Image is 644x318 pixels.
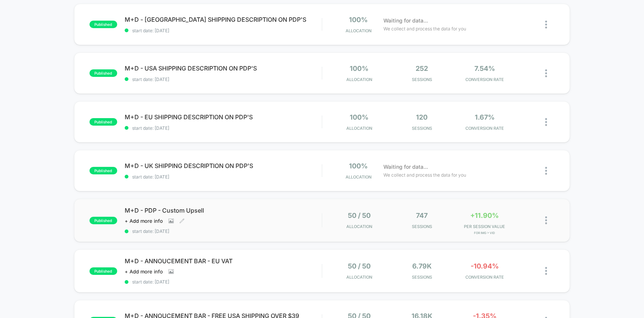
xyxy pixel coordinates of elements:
span: M+D - UK SHIPPING DESCRIPTION ON PDP'S [125,162,322,169]
span: M+D - EU SHIPPING DESCRIPTION ON PDP'S [125,113,322,121]
span: We collect and process the data for you [383,171,466,178]
span: M+D - USA SHIPPING DESCRIPTION ON PDP'S [125,64,322,72]
span: 747 [416,211,428,219]
span: CONVERSION RATE [455,126,514,131]
span: PER SESSION VALUE [455,224,514,229]
span: published [89,21,117,28]
span: start date: [DATE] [125,28,322,33]
span: Allocation [346,174,371,180]
span: M+D - PDP - Custom Upsell [125,207,322,214]
img: close [545,118,547,126]
span: CONVERSION RATE [455,77,514,82]
span: + Add more info [125,218,163,224]
span: published [89,217,117,224]
span: Sessions [392,77,451,82]
span: 100% [350,113,368,121]
span: Allocation [346,126,372,131]
span: 120 [416,113,428,121]
span: 100% [349,16,368,24]
span: for Img > vid [455,231,514,235]
span: M+D - ANNOUCEMENT BAR - EU VAT [125,257,322,265]
span: Allocation [346,77,372,82]
span: start date: [DATE] [125,228,322,234]
span: published [89,69,117,77]
span: published [89,118,117,126]
span: 50 / 50 [348,262,371,270]
span: 6.79k [412,262,432,270]
span: Allocation [346,28,371,33]
span: published [89,167,117,174]
img: close [545,216,547,224]
span: -10.94% [471,262,499,270]
span: Sessions [392,126,451,131]
span: start date: [DATE] [125,76,322,82]
span: 252 [416,64,428,72]
img: close [545,267,547,275]
span: CONVERSION RATE [455,274,514,280]
span: + Add more info [125,268,163,274]
span: We collect and process the data for you [383,25,466,32]
span: 100% [350,64,368,72]
span: Sessions [392,274,451,280]
span: M+D - [GEOGRAPHIC_DATA] SHIPPING DESCRIPTION ON PDP'S [125,16,322,23]
img: close [545,69,547,77]
span: Allocation [346,274,372,280]
span: published [89,267,117,275]
span: 100% [349,162,368,170]
span: 1.67% [475,113,495,121]
span: 7.54% [474,64,495,72]
span: start date: [DATE] [125,279,322,285]
img: close [545,21,547,28]
img: close [545,167,547,175]
span: 50 / 50 [348,211,371,219]
span: +11.90% [470,211,499,219]
span: start date: [DATE] [125,174,322,180]
span: start date: [DATE] [125,125,322,131]
span: Sessions [392,224,451,229]
span: Waiting for data... [383,16,428,25]
span: Allocation [346,224,372,229]
span: Waiting for data... [383,163,428,171]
